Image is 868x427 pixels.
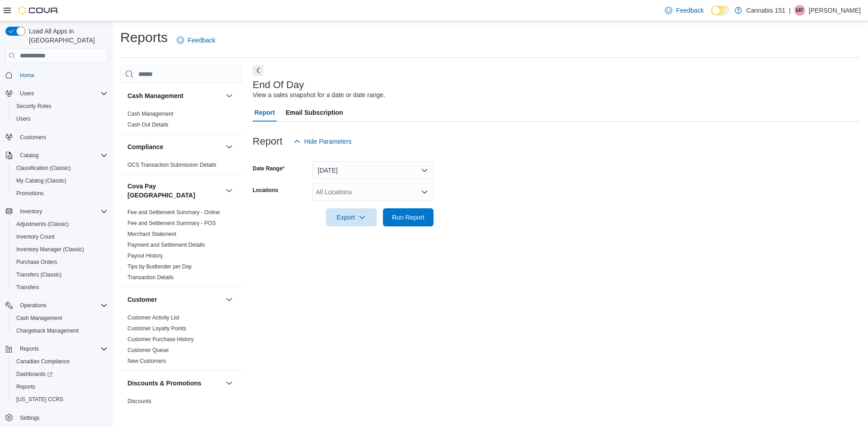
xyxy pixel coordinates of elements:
span: Transfers (Classic) [16,271,61,278]
button: Canadian Compliance [9,355,111,368]
h3: Customer [127,295,157,304]
button: Chargeback Management [9,324,111,337]
button: Next [253,65,264,76]
div: Customer [120,312,242,370]
h3: Cash Management [127,91,184,100]
button: Purchase Orders [9,256,111,268]
span: Promotions [13,188,108,199]
button: Customers [2,131,111,144]
span: Catalog [16,150,108,161]
button: Inventory [2,205,111,218]
button: Cova Pay [GEOGRAPHIC_DATA] [127,182,222,200]
a: Customers [16,132,50,143]
span: Discounts [127,398,151,405]
span: Feedback [676,6,703,15]
button: [DATE] [312,161,434,179]
div: Michael Fronte [794,5,805,16]
a: Payout History [127,253,163,259]
span: Adjustments (Classic) [13,219,108,230]
span: Reports [16,343,108,354]
span: Customers [16,131,108,143]
button: Classification (Classic) [9,162,111,174]
a: Customer Activity List [127,314,179,321]
a: Dashboards [9,368,111,380]
h3: Report [253,136,283,147]
a: New Customers [127,358,166,364]
span: Transfers (Classic) [13,269,108,280]
input: Dark Mode [711,6,730,15]
span: New Customers [127,357,166,365]
span: Classification (Classic) [16,164,71,172]
button: Reports [16,343,42,354]
button: Cash Management [9,312,111,324]
a: Transfers [13,282,42,293]
span: Load All Apps in [GEOGRAPHIC_DATA] [25,27,108,45]
a: Settings [16,413,43,423]
h3: Discounts & Promotions [127,379,201,388]
label: Locations [253,187,278,194]
span: Customer Activity List [127,314,179,321]
span: Washington CCRS [13,394,108,405]
button: Customer [224,294,235,305]
span: Reports [20,345,39,352]
span: Report [255,103,275,122]
span: Inventory [20,208,42,215]
a: Reports [13,381,39,392]
span: Hide Parameters [304,137,352,146]
span: Dashboards [13,369,108,380]
span: Purchase Orders [16,258,57,266]
span: Users [16,88,108,99]
button: Promotions [9,187,111,200]
span: Customers [20,134,46,141]
a: Promotions [13,188,47,199]
button: Discounts & Promotions [224,378,235,389]
button: Cash Management [224,90,235,101]
a: Dashboards [13,369,56,380]
h3: Compliance [127,142,163,151]
a: My Catalog (Classic) [13,175,70,186]
a: Security Roles [13,101,55,112]
span: Operations [20,302,47,309]
span: Reports [13,381,108,392]
span: Transfers [13,282,108,293]
a: Feedback [661,1,707,19]
button: Operations [2,299,111,312]
span: Users [20,90,34,97]
span: Fee and Settlement Summary - POS [127,220,216,227]
span: Promotions [16,190,44,197]
span: Inventory Count [13,231,108,242]
span: Users [13,113,108,124]
a: Discounts [127,398,151,404]
a: Customer Purchase History [127,336,194,343]
a: Fee and Settlement Summary - POS [127,220,216,226]
a: Inventory Manager (Classic) [13,244,88,255]
span: Inventory [16,206,108,217]
button: Hide Parameters [290,132,355,150]
button: Users [2,87,111,100]
span: Cash Out Details [127,121,169,128]
span: Cash Management [13,313,108,324]
a: Cash Management [127,111,173,117]
span: Export [331,208,371,226]
a: Chargeback Management [13,325,82,336]
button: Security Roles [9,100,111,113]
span: My Catalog (Classic) [16,177,66,184]
span: Inventory Manager (Classic) [13,244,108,255]
span: My Catalog (Classic) [13,175,108,186]
span: Transaction Details [127,274,174,281]
a: Cash Out Details [127,122,169,128]
span: Email Subscription [286,103,343,122]
button: Operations [16,300,50,311]
a: Tips by Budtender per Day [127,263,192,270]
a: Payment and Settlement Details [127,242,205,248]
span: OCS Transaction Submission Details [127,161,217,169]
label: Date Range [253,165,285,172]
h1: Reports [120,28,168,47]
span: Canadian Compliance [13,356,108,367]
button: Reports [9,380,111,393]
span: Security Roles [13,101,108,112]
p: Cannabis 151 [746,5,785,16]
a: Adjustments (Classic) [13,219,72,230]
